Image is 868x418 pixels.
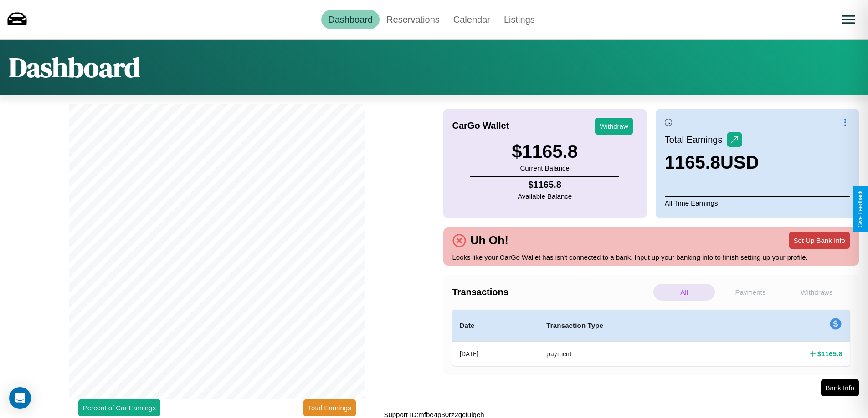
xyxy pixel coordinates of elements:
button: Withdraw [595,118,633,135]
p: Total Earnings [665,131,727,148]
a: Listings [497,10,542,29]
h4: $ 1165.8 [518,180,572,190]
h1: Dashboard [9,49,140,86]
th: payment [539,342,724,366]
table: simple table [452,310,850,366]
a: Calendar [447,10,497,29]
button: Set Up Bank Info [789,232,850,249]
p: Current Balance [512,162,578,174]
button: Total Earnings [303,399,356,416]
p: All Time Earnings [665,196,850,209]
p: Looks like your CarGo Wallet has isn't connected to a bank. Input up your banking info to finish ... [452,251,850,263]
h4: Transaction Type [546,320,716,331]
a: Reservations [380,10,447,29]
p: All [653,284,715,301]
div: Give Feedback [857,191,863,227]
h4: CarGo Wallet [452,121,509,131]
p: Payments [719,284,781,301]
h4: $ 1165.8 [817,349,842,358]
h4: Date [460,320,532,331]
button: Open menu [836,7,861,32]
h4: Transactions [452,287,651,297]
th: [DATE] [452,342,539,366]
h3: 1165.8 USD [665,152,759,173]
h4: Uh Oh! [466,234,513,247]
button: Bank Info [821,379,859,396]
p: Available Balance [518,190,572,202]
p: Withdraws [786,284,847,301]
h3: $ 1165.8 [512,141,578,162]
button: Percent of Car Earnings [78,399,160,416]
div: Open Intercom Messenger [9,387,31,409]
a: Dashboard [321,10,380,29]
